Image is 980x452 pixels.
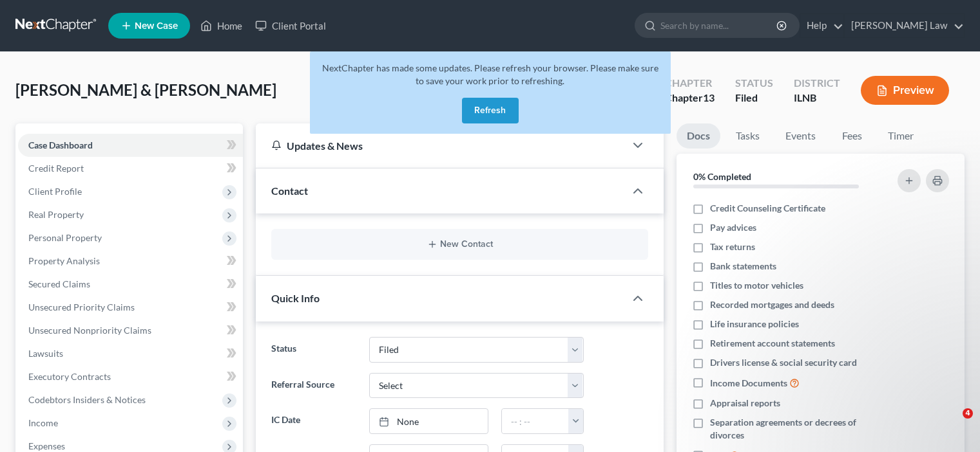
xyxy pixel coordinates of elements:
button: Refresh [462,98,519,123]
button: Preview [861,76,949,105]
div: Chapter [665,91,715,105]
input: -- : -- [502,409,569,433]
a: Help [800,14,843,37]
span: Credit Report [28,163,84,174]
span: Tax returns [710,240,755,253]
span: Titles to motor vehicles [710,279,803,292]
a: [PERSON_NAME] Law [845,14,964,37]
a: Secured Claims [18,273,243,296]
strong: 0% Completed [693,171,751,182]
span: Pay advices [710,221,756,234]
div: Updates & News [271,139,610,152]
a: Home [194,14,249,37]
a: Unsecured Nonpriority Claims [18,319,243,342]
span: Lawsuits [28,348,63,359]
div: Status [735,76,773,91]
span: Case Dashboard [28,140,93,150]
span: Appraisal reports [710,397,780,410]
a: Credit Report [18,157,243,180]
span: 13 [703,91,715,104]
span: Income Documents [710,377,787,390]
span: Bank statements [710,260,776,273]
a: Executory Contracts [18,365,243,388]
span: Expenses [28,440,65,451]
a: Case Dashboard [18,134,243,157]
span: New Case [135,21,178,31]
div: Filed [735,91,773,105]
span: Executory Contracts [28,371,111,382]
iframe: Intercom live chat [936,408,967,439]
a: Lawsuits [18,342,243,365]
span: Secured Claims [28,278,90,289]
a: None [370,409,488,433]
span: Credit Counseling Certificate [710,202,825,215]
label: Referral Source [265,373,362,399]
span: Property Analysis [28,255,100,266]
a: Fees [831,123,872,149]
span: Life insurance policies [710,318,799,330]
a: Docs [677,123,720,149]
span: Real Property [28,209,84,220]
a: Tasks [725,123,770,149]
span: Quick Info [271,292,320,304]
span: Separation agreements or decrees of divorces [710,416,881,442]
div: District [794,76,840,91]
span: Personal Property [28,232,102,243]
span: Contact [271,185,308,197]
span: Unsecured Priority Claims [28,302,135,312]
a: Client Portal [249,14,332,37]
span: Client Profile [28,186,82,197]
label: Status [265,337,362,363]
span: [PERSON_NAME] & [PERSON_NAME] [15,80,276,99]
span: Codebtors Insiders & Notices [28,394,146,405]
input: Search by name... [660,14,778,37]
a: Property Analysis [18,249,243,273]
a: Timer [878,123,924,149]
span: Recorded mortgages and deeds [710,298,834,311]
span: 4 [963,408,973,419]
button: New Contact [282,239,638,249]
span: Unsecured Nonpriority Claims [28,325,151,336]
div: Chapter [665,76,715,91]
span: Income [28,417,58,428]
span: Retirement account statements [710,337,835,350]
label: IC Date [265,408,362,434]
a: Unsecured Priority Claims [18,296,243,319]
span: NextChapter has made some updates. Please refresh your browser. Please make sure to save your wor... [322,62,658,86]
div: ILNB [794,91,840,105]
a: Events [775,123,826,149]
span: Drivers license & social security card [710,356,857,369]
